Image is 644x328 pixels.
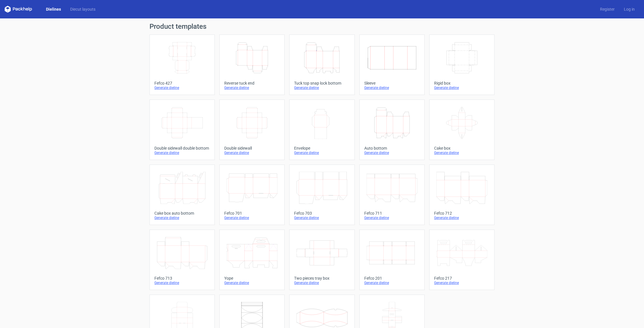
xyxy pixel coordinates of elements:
[224,216,280,220] div: Generate dieline
[434,81,490,85] div: Rigid box
[219,230,285,290] a: YopeGenerate dieline
[154,146,210,150] div: Double sidewall double bottom
[149,230,215,290] a: Fefco 713Generate dieline
[434,150,490,155] div: Generate dieline
[434,85,490,90] div: Generate dieline
[429,165,494,225] a: Fefco 712Generate dieline
[224,150,280,155] div: Generate dieline
[429,100,494,160] a: Cake boxGenerate dieline
[149,35,215,95] a: Fefco 427Generate dieline
[364,216,420,220] div: Generate dieline
[434,281,490,285] div: Generate dieline
[149,100,215,160] a: Double sidewall double bottomGenerate dieline
[364,211,420,216] div: Fefco 711
[154,276,210,281] div: Fefco 713
[219,100,285,160] a: Double sidewallGenerate dieline
[154,211,210,216] div: Cake box auto bottom
[429,35,494,95] a: Rigid boxGenerate dieline
[294,281,350,285] div: Generate dieline
[294,85,350,90] div: Generate dieline
[289,165,354,225] a: Fefco 703Generate dieline
[359,35,425,95] a: SleeveGenerate dieline
[364,81,420,85] div: Sleeve
[219,35,285,95] a: Reverse tuck endGenerate dieline
[294,150,350,155] div: Generate dieline
[149,23,494,30] h1: Product templates
[364,150,420,155] div: Generate dieline
[359,165,425,225] a: Fefco 711Generate dieline
[294,211,350,216] div: Fefco 703
[149,165,215,225] a: Cake box auto bottomGenerate dieline
[359,230,425,290] a: Fefco 201Generate dieline
[224,85,280,90] div: Generate dieline
[434,216,490,220] div: Generate dieline
[294,81,350,85] div: Tuck top snap lock bottom
[359,100,425,160] a: Auto bottomGenerate dieline
[294,276,350,281] div: Two pieces tray box
[364,85,420,90] div: Generate dieline
[364,281,420,285] div: Generate dieline
[154,216,210,220] div: Generate dieline
[619,6,639,12] a: Log in
[154,81,210,85] div: Fefco 427
[364,146,420,150] div: Auto bottom
[41,6,66,12] a: Dielines
[154,150,210,155] div: Generate dieline
[154,281,210,285] div: Generate dieline
[224,211,280,216] div: Fefco 701
[434,276,490,281] div: Fefco 217
[66,6,100,12] a: Diecut layouts
[219,165,285,225] a: Fefco 701Generate dieline
[289,230,354,290] a: Two pieces tray boxGenerate dieline
[224,281,280,285] div: Generate dieline
[429,230,494,290] a: Fefco 217Generate dieline
[294,216,350,220] div: Generate dieline
[364,276,420,281] div: Fefco 201
[224,276,280,281] div: Yope
[434,211,490,216] div: Fefco 712
[154,85,210,90] div: Generate dieline
[434,146,490,150] div: Cake box
[289,35,354,95] a: Tuck top snap lock bottomGenerate dieline
[289,100,354,160] a: EnvelopeGenerate dieline
[595,6,619,12] a: Register
[294,146,350,150] div: Envelope
[224,81,280,85] div: Reverse tuck end
[224,146,280,150] div: Double sidewall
